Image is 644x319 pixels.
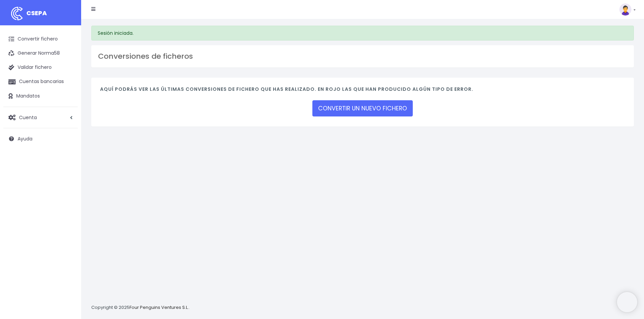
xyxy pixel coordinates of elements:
a: Validar fichero [3,60,78,75]
a: Ayuda [3,132,78,146]
span: Cuenta [19,114,37,121]
a: Cuentas bancarias [3,75,78,89]
a: Generar Norma58 [3,46,78,60]
h4: Aquí podrás ver las últimas conversiones de fichero que has realizado. En rojo las que han produc... [100,86,625,96]
a: Convertir fichero [3,32,78,46]
a: Mandatos [3,89,78,103]
img: logo [8,5,25,22]
img: profile [619,3,631,16]
a: Four Penguins Ventures S.L. [129,304,189,311]
a: Cuenta [3,110,78,125]
span: CSEPA [26,9,47,17]
div: Sesión iniciada. [91,26,634,41]
span: Ayuda [18,135,32,142]
a: CONVERTIR UN NUEVO FICHERO [312,100,413,116]
h3: Conversiones de ficheros [98,52,627,61]
p: Copyright © 2025 . [91,304,190,311]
